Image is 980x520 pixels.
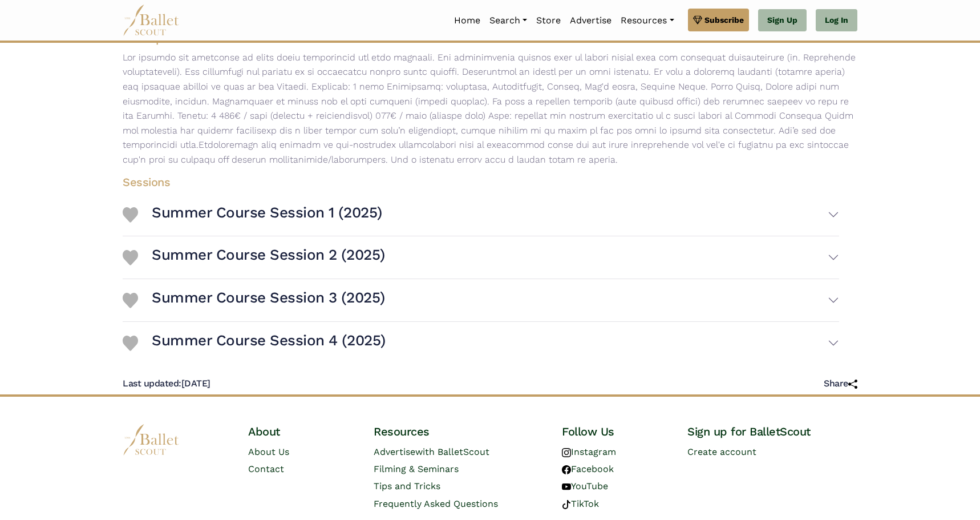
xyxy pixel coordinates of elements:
[562,446,616,457] a: Instagram
[616,9,678,33] a: Resources
[687,446,756,457] a: Create account
[374,463,459,474] a: Filming & Seminars
[152,326,839,360] button: Summer Course Session 4 (2025)
[758,9,807,32] a: Sign Up
[114,50,866,167] p: Lor ipsumdo sit ametconse ad elits doeiu temporincid utl etdo magnaali. Eni adminimvenia quisnos ...
[152,331,386,350] h3: Summer Course Session 4 (2025)
[562,463,614,474] a: Facebook
[152,284,839,317] button: Summer Course Session 3 (2025)
[704,14,744,26] span: Subscribe
[693,14,702,26] img: gem.svg
[123,336,138,351] img: Heart
[485,9,532,33] a: Search
[415,446,489,457] span: with BalletScout
[562,482,571,491] img: youtube logo
[562,481,608,491] a: YouTube
[374,446,489,457] a: Advertisewith BalletScout
[532,9,565,33] a: Store
[152,199,839,232] button: Summer Course Session 1 (2025)
[152,288,385,308] h3: Summer Course Session 3 (2025)
[152,241,839,274] button: Summer Course Session 2 (2025)
[248,424,355,439] h4: About
[248,446,289,457] a: About Us
[123,378,210,390] h5: [DATE]
[687,424,857,439] h4: Sign up for BalletScout
[123,378,181,389] span: Last updated:
[562,424,669,439] h4: Follow Us
[152,203,382,223] h3: Summer Course Session 1 (2025)
[152,245,385,265] h3: Summer Course Session 2 (2025)
[123,293,138,308] img: Heart
[688,9,749,31] a: Subscribe
[123,424,180,455] img: logo
[562,448,571,457] img: instagram logo
[374,498,498,509] a: Frequently Asked Questions
[114,175,848,190] h4: Sessions
[374,424,544,439] h4: Resources
[374,481,440,491] a: Tips and Tricks
[562,465,571,474] img: facebook logo
[565,9,616,33] a: Advertise
[562,498,599,509] a: TikTok
[824,378,857,390] h5: Share
[449,9,485,33] a: Home
[562,500,571,509] img: tiktok logo
[123,250,138,265] img: Heart
[816,9,857,32] a: Log In
[248,463,284,474] a: Contact
[123,207,138,223] img: Heart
